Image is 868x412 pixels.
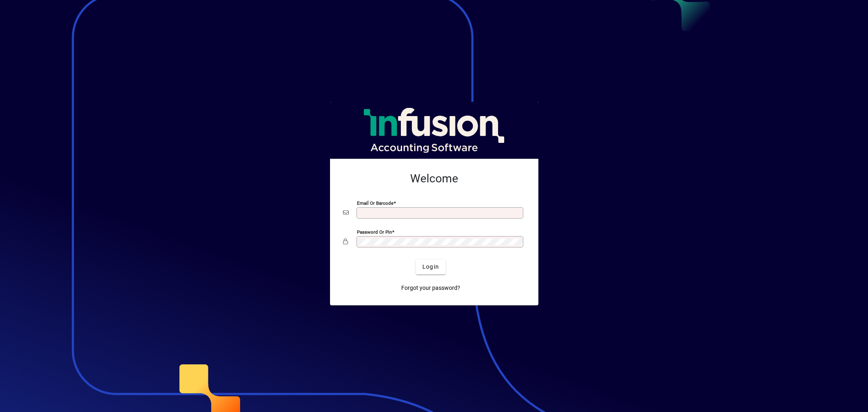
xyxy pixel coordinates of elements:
[422,263,439,271] span: Login
[401,284,460,292] span: Forgot your password?
[357,200,394,206] mat-label: Email or Barcode
[416,260,446,274] button: Login
[343,172,525,186] h2: Welcome
[357,229,392,234] mat-label: Password or Pin
[398,281,464,296] a: Forgot your password?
